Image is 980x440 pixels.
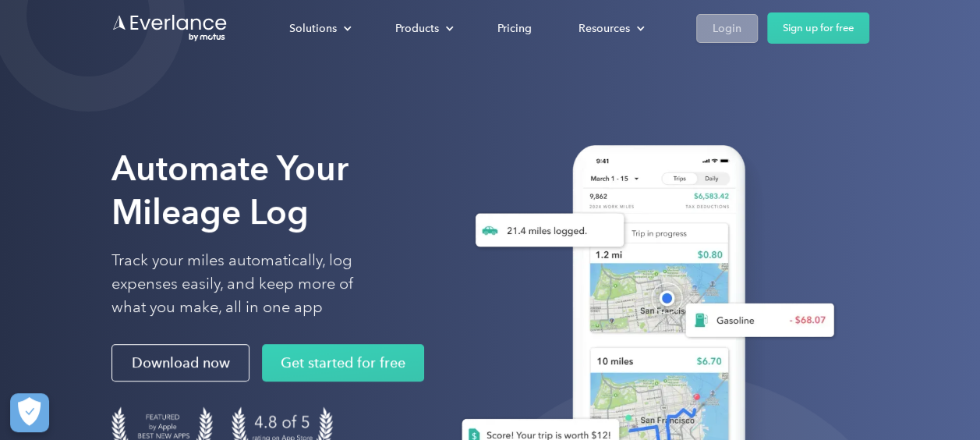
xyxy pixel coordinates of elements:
a: Sign up for free [767,12,869,44]
button: Cookies Settings [10,393,49,432]
a: Go to homepage [111,13,228,43]
p: Track your miles automatically, log expenses easily, and keep more of what you make, all in one app [111,249,390,319]
div: Pricing [497,19,532,38]
a: Login [696,14,758,43]
div: Products [395,19,439,38]
a: Get started for free [262,344,424,381]
a: Pricing [482,15,547,42]
a: Download now [111,344,249,381]
div: Solutions [274,15,364,42]
div: Login [713,19,741,38]
strong: Automate Your Mileage Log [111,147,348,232]
div: Resources [578,19,630,38]
div: Resources [563,15,657,42]
div: Solutions [289,19,337,38]
div: Products [380,15,466,42]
